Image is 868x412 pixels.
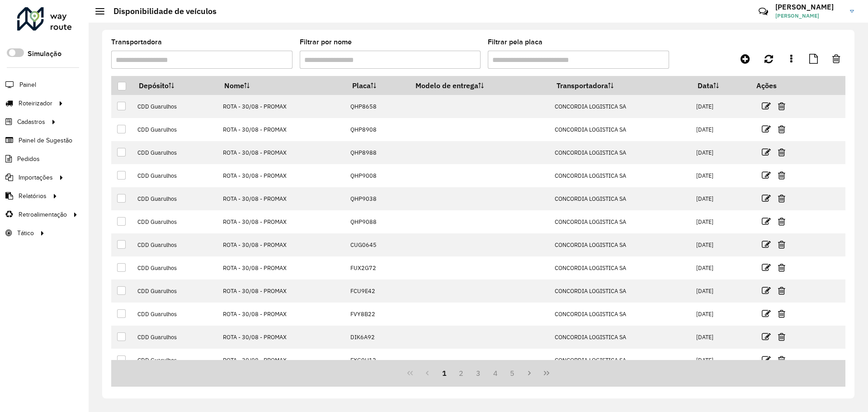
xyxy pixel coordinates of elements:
[218,233,346,256] td: ROTA - 30/08 - PROMAX
[436,365,453,382] button: 1
[19,173,53,182] span: Importações
[762,192,771,204] a: Editar
[218,326,346,349] td: ROTA - 30/08 - PROMAX
[692,326,750,349] td: [DATE]
[453,365,470,382] button: 2
[19,80,36,90] span: Painel
[778,123,785,135] a: Excluir
[762,215,771,227] a: Editar
[778,100,785,112] a: Excluir
[778,169,785,181] a: Excluir
[132,210,218,233] td: CDD Guarulhos
[762,100,771,112] a: Editar
[775,12,843,20] span: [PERSON_NAME]
[550,164,692,187] td: CONCORDIA LOGISTICA SA
[218,349,346,372] td: ROTA - 30/08 - PROMAX
[488,37,542,47] label: Filtrar pela placa
[300,37,352,47] label: Filtrar por nome
[346,164,409,187] td: QHP9008
[346,303,409,326] td: FVY8B22
[218,210,346,233] td: ROTA - 30/08 - PROMAX
[692,256,750,279] td: [DATE]
[504,365,521,382] button: 5
[762,123,771,135] a: Editar
[132,326,218,349] td: CDD Guarulhos
[692,141,750,164] td: [DATE]
[409,76,550,95] th: Modelo de entrega
[28,48,61,59] label: Simulação
[17,117,45,127] span: Cadastros
[762,238,771,251] a: Editar
[132,187,218,210] td: CDD Guarulhos
[778,238,785,251] a: Excluir
[132,95,218,118] td: CDD Guarulhos
[550,256,692,279] td: CONCORDIA LOGISTICA SA
[470,365,487,382] button: 3
[218,256,346,279] td: ROTA - 30/08 - PROMAX
[346,76,409,95] th: Placa
[550,210,692,233] td: CONCORDIA LOGISTICA SA
[218,187,346,210] td: ROTA - 30/08 - PROMAX
[692,210,750,233] td: [DATE]
[692,349,750,372] td: [DATE]
[550,279,692,303] td: CONCORDIA LOGISTICA SA
[346,279,409,303] td: FCU9E42
[132,256,218,279] td: CDD Guarulhos
[550,233,692,256] td: CONCORDIA LOGISTICA SA
[17,228,34,238] span: Tático
[778,146,785,158] a: Excluir
[692,118,750,141] td: [DATE]
[550,187,692,210] td: CONCORDIA LOGISTICA SA
[346,233,409,256] td: CUG0645
[104,6,217,16] h2: Disponibilidade de veículos
[692,187,750,210] td: [DATE]
[218,141,346,164] td: ROTA - 30/08 - PROMAX
[550,349,692,372] td: CONCORDIA LOGISTICA SA
[692,76,750,95] th: Data
[538,365,555,382] button: Last Page
[346,187,409,210] td: QHP9038
[17,154,40,164] span: Pedidos
[762,308,771,320] a: Editar
[19,136,72,145] span: Painel de Sugestão
[550,76,692,95] th: Transportadora
[550,95,692,118] td: CONCORDIA LOGISTICA SA
[19,191,47,201] span: Relatórios
[692,164,750,187] td: [DATE]
[550,326,692,349] td: CONCORDIA LOGISTICA SA
[550,141,692,164] td: CONCORDIA LOGISTICA SA
[346,256,409,279] td: FUX2G72
[750,76,804,95] th: Ações
[778,354,785,366] a: Excluir
[111,37,162,47] label: Transportadora
[762,146,771,158] a: Editar
[778,308,785,320] a: Excluir
[692,233,750,256] td: [DATE]
[778,331,785,343] a: Excluir
[692,95,750,118] td: [DATE]
[132,303,218,326] td: CDD Guarulhos
[218,118,346,141] td: ROTA - 30/08 - PROMAX
[778,215,785,227] a: Excluir
[346,349,409,372] td: EXG0H12
[778,192,785,204] a: Excluir
[778,284,785,297] a: Excluir
[218,164,346,187] td: ROTA - 30/08 - PROMAX
[762,284,771,297] a: Editar
[132,349,218,372] td: CDD Guarulhos
[692,279,750,303] td: [DATE]
[346,118,409,141] td: QHP8908
[218,76,346,95] th: Nome
[218,95,346,118] td: ROTA - 30/08 - PROMAX
[521,365,538,382] button: Next Page
[19,99,52,108] span: Roteirizador
[550,118,692,141] td: CONCORDIA LOGISTICA SA
[754,2,773,21] a: Contato Rápido
[762,261,771,274] a: Editar
[132,164,218,187] td: CDD Guarulhos
[692,303,750,326] td: [DATE]
[346,210,409,233] td: QHP9088
[132,233,218,256] td: CDD Guarulhos
[775,3,843,11] h3: [PERSON_NAME]
[132,76,218,95] th: Depósito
